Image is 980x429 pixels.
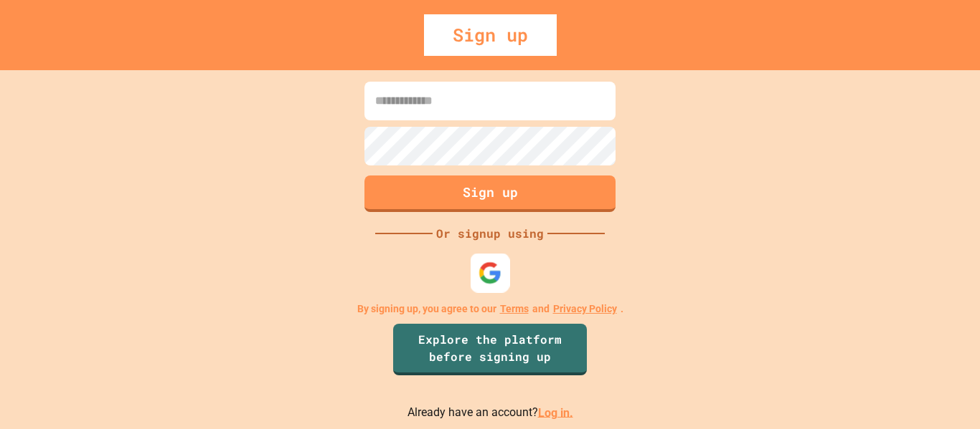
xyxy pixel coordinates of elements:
a: Explore the platform before signing up [393,324,587,375]
button: Sign up [364,175,616,212]
p: By signing up, you agree to our and . [357,302,623,317]
img: google-icon.svg [479,261,502,284]
div: Or signup using [433,225,547,242]
p: Already have an account? [407,404,573,422]
a: Log in. [538,405,573,419]
div: Sign up [424,14,557,56]
a: Privacy Policy [553,302,617,317]
a: Terms [500,302,529,317]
